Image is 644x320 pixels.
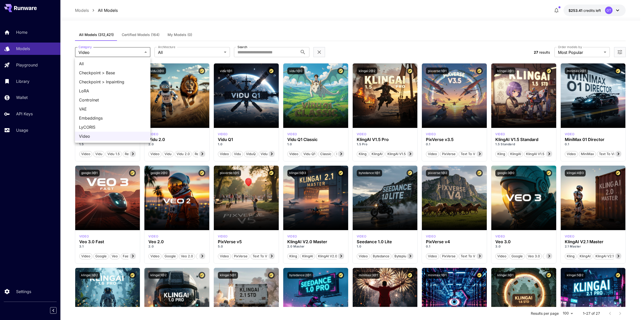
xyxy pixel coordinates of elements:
span: Video [79,133,146,139]
span: Checkpoint > Inpainting [79,79,146,85]
span: Controlnet [79,97,146,103]
span: VAE [79,106,146,112]
span: Embeddings [79,115,146,121]
span: LoRA [79,88,146,94]
span: All [79,61,146,67]
span: LyCORIS [79,124,146,130]
span: Checkpoint > Base [79,70,146,76]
